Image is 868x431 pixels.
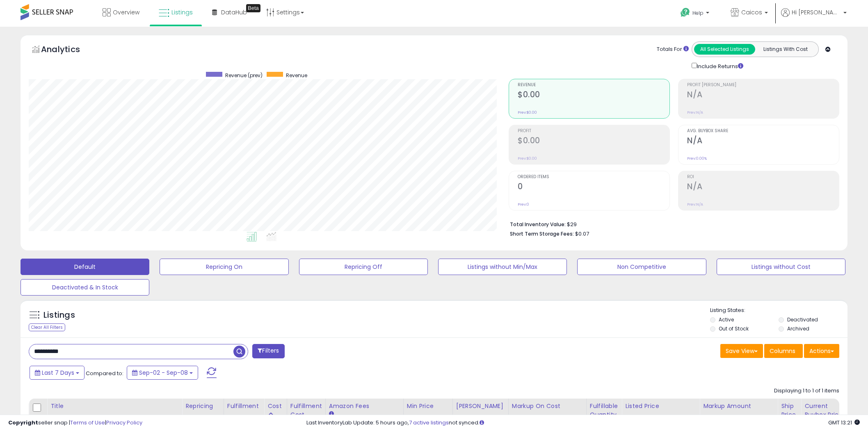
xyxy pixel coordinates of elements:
[687,202,703,207] small: Prev: N/A
[508,399,586,431] th: The percentage added to the cost of goods (COGS) that forms the calculator for Min & Max prices.
[86,369,123,377] span: Compared to:
[21,259,149,275] button: Default
[21,279,149,296] button: Deactivated & In Stock
[577,259,706,275] button: Non Competitive
[409,419,449,426] a: 7 active listings
[306,419,860,427] div: Last InventoryLab Update: 5 hours ago, not synced.
[42,369,74,377] span: Last 7 Days
[160,259,288,275] button: Repricing On
[687,90,839,101] h2: N/A
[781,402,797,419] div: Ship Price
[518,90,669,101] h2: $0.00
[687,156,707,161] small: Prev: 0.00%
[719,316,734,323] label: Active
[329,402,400,410] div: Amazon Fees
[518,83,669,87] span: Revenue
[106,419,142,426] a: Privacy Policy
[227,402,260,410] div: Fulfillment
[710,307,847,314] p: Listing States:
[518,136,669,147] h2: $0.00
[407,402,449,410] div: Min Price
[741,8,762,16] span: Caicos
[694,44,755,55] button: All Selected Listings
[30,366,85,380] button: Last 7 Days
[185,402,220,410] div: Repricing
[510,221,566,228] b: Total Inventory Value:
[692,9,704,16] span: Help
[590,402,618,419] div: Fulfillable Quantity
[717,259,845,275] button: Listings without Cost
[510,219,833,229] li: $29
[804,402,847,419] div: Current Buybox Price
[685,61,753,71] div: Include Returns
[764,344,803,358] button: Columns
[687,136,839,147] h2: N/A
[703,402,774,410] div: Markup Amount
[787,325,809,332] label: Archived
[518,182,669,193] h2: 0
[510,230,574,237] b: Short Term Storage Fees:
[225,72,263,79] span: Revenue (prev)
[575,230,589,238] span: $0.07
[687,83,839,87] span: Profit [PERSON_NAME]
[687,175,839,179] span: ROI
[512,402,583,410] div: Markup on Cost
[290,402,322,419] div: Fulfillment Cost
[29,323,65,331] div: Clear All Filters
[518,129,669,133] span: Profit
[687,129,839,133] span: Avg. Buybox Share
[246,4,260,12] div: Tooltip anchor
[770,347,795,355] span: Columns
[518,156,537,161] small: Prev: $0.00
[687,182,839,193] h2: N/A
[70,419,105,426] a: Terms of Use
[687,110,703,115] small: Prev: N/A
[113,8,139,16] span: Overview
[719,325,749,332] label: Out of Stock
[456,402,505,410] div: [PERSON_NAME]
[518,175,669,179] span: Ordered Items
[792,8,841,16] span: Hi [PERSON_NAME]
[267,402,283,410] div: Cost
[139,369,188,377] span: Sep-02 - Sep-08
[50,402,178,410] div: Title
[680,7,690,18] i: Get Help
[8,419,38,426] strong: Copyright
[252,344,284,358] button: Filters
[804,344,839,358] button: Actions
[674,1,717,27] a: Help
[41,44,96,57] h5: Analytics
[43,309,75,321] h5: Listings
[286,72,307,79] span: Revenue
[127,366,198,380] button: Sep-02 - Sep-08
[8,419,142,427] div: seller snap | |
[299,259,428,275] button: Repricing Off
[329,410,334,418] small: Amazon Fees.
[720,344,763,358] button: Save View
[828,419,860,426] span: 2025-09-17 13:21 GMT
[787,316,818,323] label: Deactivated
[518,110,537,115] small: Prev: $0.00
[774,387,839,395] div: Displaying 1 to 1 of 1 items
[657,46,689,53] div: Totals For
[171,8,193,16] span: Listings
[438,259,567,275] button: Listings without Min/Max
[625,402,696,410] div: Listed Price
[518,202,529,207] small: Prev: 0
[755,44,816,55] button: Listings With Cost
[781,8,847,27] a: Hi [PERSON_NAME]
[221,8,247,16] span: DataHub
